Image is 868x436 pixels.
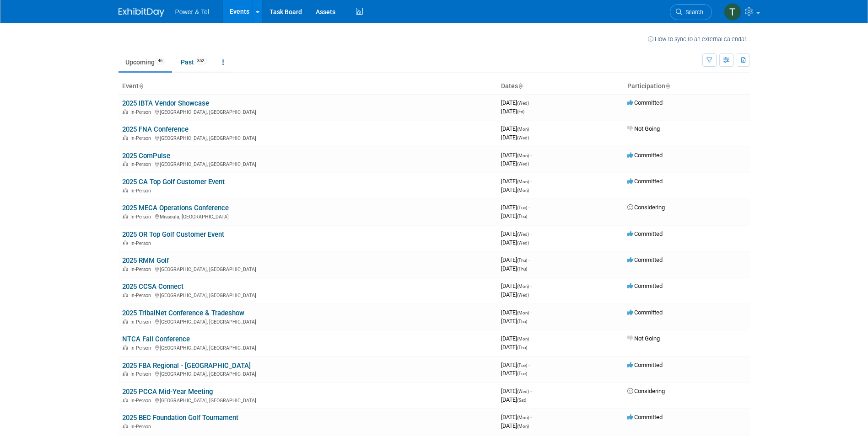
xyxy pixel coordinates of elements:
[122,414,238,422] a: 2025 BEC Foundation Golf Tournament
[627,256,663,263] span: Committed
[123,345,128,350] img: In-Person Event
[627,125,660,132] span: Not Going
[122,178,225,186] a: 2025 CA Top Golf Customer Event
[501,213,527,219] span: [DATE]
[501,335,532,342] span: [DATE]
[123,109,128,114] img: In-Person Event
[517,371,527,376] span: (Tue)
[122,125,189,133] a: 2025 FNA Conference
[501,186,529,193] span: [DATE]
[501,309,532,316] span: [DATE]
[122,152,170,160] a: 2025 ComPulse
[517,188,529,193] span: (Mon)
[122,291,494,298] div: [GEOGRAPHIC_DATA], [GEOGRAPHIC_DATA]
[130,161,154,167] span: In-Person
[530,125,532,132] span: -
[122,362,251,370] a: 2025 FBA Regional - [GEOGRAPHIC_DATA]
[122,99,209,107] a: 2025 IBTA Vendor Showcase
[119,79,497,94] th: Event
[501,256,530,263] span: [DATE]
[123,424,128,428] img: In-Person Event
[517,266,527,271] span: (Thu)
[501,422,529,429] span: [DATE]
[122,213,494,220] div: Missoula, [GEOGRAPHIC_DATA]
[627,414,663,420] span: Committed
[517,336,529,341] span: (Mon)
[130,135,154,141] span: In-Person
[517,319,527,324] span: (Thu)
[123,319,128,324] img: In-Person Event
[501,108,524,115] span: [DATE]
[122,160,494,167] div: [GEOGRAPHIC_DATA], [GEOGRAPHIC_DATA]
[501,388,532,394] span: [DATE]
[528,362,530,368] span: -
[648,36,750,43] a: How to sync to an external calendar...
[530,388,532,394] span: -
[194,58,207,64] span: 352
[130,345,154,351] span: In-Person
[530,178,532,185] span: -
[501,204,530,211] span: [DATE]
[501,178,532,185] span: [DATE]
[130,424,154,430] span: In-Person
[501,239,529,246] span: [DATE]
[130,214,154,220] span: In-Person
[123,266,128,271] img: In-Person Event
[517,398,526,403] span: (Sat)
[119,8,164,17] img: ExhibitDay
[670,4,712,20] a: Search
[627,362,663,368] span: Committed
[122,388,213,396] a: 2025 PCCA Mid-Year Meeting
[665,82,670,90] a: Sort by Participation Type
[501,152,532,159] span: [DATE]
[155,58,165,64] span: 46
[517,389,529,394] span: (Wed)
[123,188,128,192] img: In-Person Event
[122,396,494,404] div: [GEOGRAPHIC_DATA], [GEOGRAPHIC_DATA]
[122,282,183,291] a: 2025 CCSA Connect
[627,204,665,211] span: Considering
[517,161,529,166] span: (Wed)
[130,266,154,272] span: In-Person
[130,371,154,377] span: In-Person
[528,256,530,263] span: -
[501,125,532,132] span: [DATE]
[517,310,529,315] span: (Mon)
[501,370,527,377] span: [DATE]
[497,79,624,94] th: Dates
[122,230,224,239] a: 2025 OR Top Golf Customer Event
[624,79,750,94] th: Participation
[122,309,244,317] a: 2025 TribalNet Conference & Tradeshow
[501,230,532,237] span: [DATE]
[174,53,214,71] a: Past352
[724,3,741,21] img: Tiffany Tilghman
[627,152,663,159] span: Committed
[122,134,494,141] div: [GEOGRAPHIC_DATA], [GEOGRAPHIC_DATA]
[517,101,529,106] span: (Wed)
[130,240,154,246] span: In-Person
[501,414,532,420] span: [DATE]
[122,335,190,343] a: NTCA Fall Conference
[517,363,527,368] span: (Tue)
[130,398,154,404] span: In-Person
[123,240,128,245] img: In-Person Event
[122,318,494,325] div: [GEOGRAPHIC_DATA], [GEOGRAPHIC_DATA]
[530,230,532,237] span: -
[123,292,128,297] img: In-Person Event
[627,282,663,289] span: Committed
[501,396,526,403] span: [DATE]
[130,109,154,115] span: In-Person
[517,153,529,158] span: (Mon)
[501,99,532,106] span: [DATE]
[627,388,665,394] span: Considering
[627,309,663,316] span: Committed
[501,265,527,272] span: [DATE]
[517,214,527,219] span: (Thu)
[123,371,128,376] img: In-Person Event
[501,282,532,289] span: [DATE]
[130,292,154,298] span: In-Person
[123,214,128,218] img: In-Person Event
[501,344,527,351] span: [DATE]
[517,205,527,210] span: (Tue)
[122,256,169,265] a: 2025 RMM Golf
